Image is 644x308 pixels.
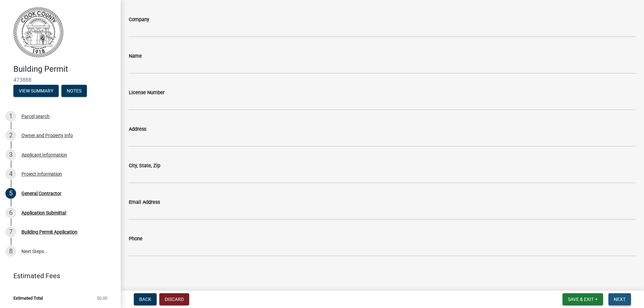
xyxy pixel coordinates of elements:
[97,296,107,300] span: $0.00
[5,227,16,237] div: 7
[5,188,16,199] div: 5
[5,149,16,160] div: 3
[129,237,143,241] label: Phone
[134,293,157,305] button: Back
[21,210,66,215] div: Application Submittal
[13,7,63,57] img: Cook County, Georgia
[13,64,115,74] h4: Building Permit
[5,111,16,122] div: 1
[13,88,59,94] wm-modal-confirm: Summary
[61,85,87,97] button: Notes
[129,90,165,95] label: License Number
[614,297,626,302] span: Next
[129,127,146,132] label: Address
[13,85,59,97] button: View Summary
[21,191,61,196] div: General Contractor
[13,77,107,83] span: 473888
[61,88,87,94] wm-modal-confirm: Notes
[13,296,43,300] span: Estimated Total
[129,200,160,205] label: Email Address
[21,133,73,138] div: Owner and Property Info
[5,246,16,257] div: 8
[139,297,151,302] span: Back
[608,293,631,305] button: Next
[568,297,594,302] span: Save & Exit
[129,164,160,168] label: City, State, Zip
[129,17,149,22] label: Company
[129,54,142,59] label: Name
[5,269,110,283] a: Estimated Fees
[21,230,77,234] div: Building Permit Application
[562,293,603,305] button: Save & Exit
[5,169,16,179] div: 4
[5,207,16,218] div: 6
[5,130,16,141] div: 2
[21,172,62,176] div: Project Information
[21,114,50,119] div: Parcel search
[21,152,67,157] div: Applicant Information
[159,293,189,305] button: Discard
